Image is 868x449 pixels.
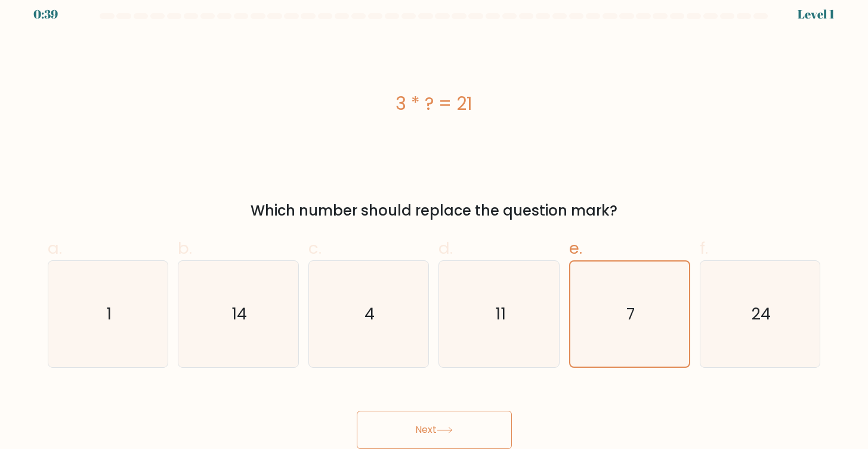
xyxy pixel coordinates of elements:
span: b. [178,236,192,260]
text: 24 [752,303,771,325]
text: 11 [495,303,506,325]
text: 4 [365,303,375,325]
text: 14 [231,303,247,325]
button: Next [357,411,512,449]
div: Which number should replace the question mark? [55,200,814,222]
span: a. [48,236,62,260]
span: f. [700,236,708,260]
span: d. [438,236,453,260]
div: 0:39 [33,5,58,23]
div: Level 1 [798,5,835,23]
text: 1 [106,303,112,325]
span: e. [569,236,582,260]
span: c. [308,236,322,260]
div: 3 * ? = 21 [48,90,821,117]
text: 7 [626,303,635,325]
